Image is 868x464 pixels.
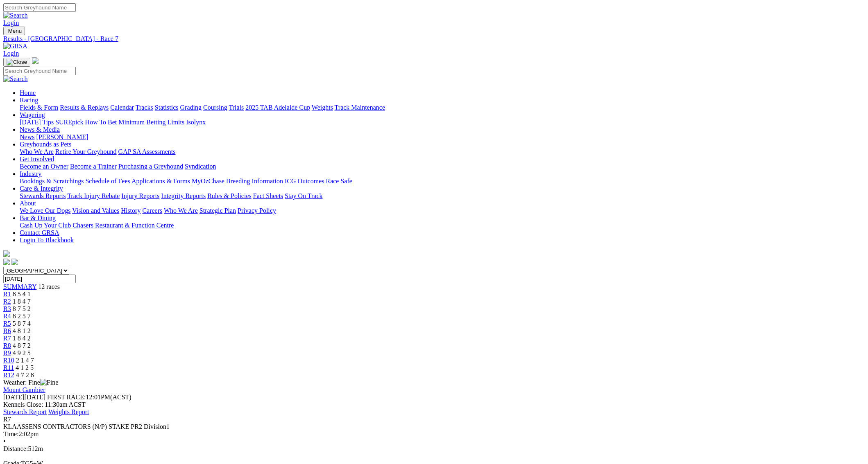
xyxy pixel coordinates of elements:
a: Calendar [110,104,134,111]
span: 12 races [38,283,60,290]
img: facebook.svg [3,259,10,265]
img: Fine [40,379,58,386]
a: [PERSON_NAME] [36,133,88,140]
a: R6 [3,327,11,334]
a: Bar & Dining [20,214,56,221]
a: Care & Integrity [20,185,63,192]
a: Coursing [203,104,227,111]
a: Cash Up Your Club [20,222,71,229]
a: News [20,133,34,140]
a: Login [3,50,19,57]
span: 4 9 2 5 [13,349,31,356]
input: Search [3,3,76,12]
a: History [121,207,141,214]
div: Bar & Dining [20,222,865,229]
img: GRSA [3,43,27,50]
a: Track Maintenance [335,104,385,111]
a: R10 [3,357,14,364]
div: Care & Integrity [20,192,865,200]
a: Who We Are [164,207,198,214]
span: 1 8 4 2 [13,335,31,342]
span: [DATE] [3,394,25,401]
span: R7 [3,416,11,423]
span: 4 8 1 2 [13,327,31,334]
span: [DATE] [3,394,45,401]
a: Results - [GEOGRAPHIC_DATA] - Race 7 [3,35,865,43]
img: Search [3,12,28,19]
a: Become a Trainer [70,163,117,170]
a: Statistics [155,104,179,111]
a: Retire Your Greyhound [55,148,117,155]
a: R7 [3,335,11,342]
a: Bookings & Scratchings [20,178,84,185]
input: Select date [3,275,76,283]
a: Chasers Restaurant & Function Centre [73,222,174,229]
div: Wagering [20,119,865,126]
img: Close [7,59,27,65]
a: R2 [3,298,11,305]
a: Contact GRSA [20,229,59,236]
a: 2025 TAB Adelaide Cup [245,104,310,111]
a: Privacy Policy [238,207,276,214]
div: 2:02pm [3,430,865,438]
a: R4 [3,313,11,320]
a: R5 [3,320,11,327]
span: Weather: Fine [3,379,58,386]
a: Login To Blackbook [20,237,74,243]
a: Results & Replays [60,104,109,111]
span: 5 8 7 4 [13,320,31,327]
a: Isolynx [186,119,206,126]
a: Wagering [20,111,45,118]
span: 1 8 4 7 [13,298,31,305]
a: Racing [20,97,38,104]
a: R3 [3,305,11,312]
a: SUMMARY [3,283,36,290]
a: Stewards Reports [20,192,66,199]
a: GAP SA Assessments [118,148,176,155]
a: SUREpick [55,119,83,126]
div: About [20,207,865,214]
a: News & Media [20,126,60,133]
a: R12 [3,372,14,378]
a: Stewards Report [3,408,47,415]
div: News & Media [20,133,865,141]
a: Track Injury Rebate [67,192,120,199]
a: Careers [142,207,162,214]
a: R9 [3,349,11,356]
a: ICG Outcomes [285,178,324,185]
a: Home [20,89,36,96]
a: R8 [3,342,11,349]
span: 4 1 2 5 [16,364,34,371]
a: We Love Our Dogs [20,207,70,214]
a: Fields & Form [20,104,58,111]
div: 512m [3,445,865,453]
span: 2 1 4 7 [16,357,34,364]
div: Kennels Close: 11:30am ACST [3,401,865,408]
a: Login [3,19,19,26]
button: Toggle navigation [3,58,30,67]
span: 12:01PM(ACST) [47,394,131,401]
img: logo-grsa-white.png [32,57,39,64]
img: logo-grsa-white.png [3,250,10,257]
a: R11 [3,364,14,371]
span: 8 7 5 2 [13,305,31,312]
a: Become an Owner [20,163,68,170]
span: 8 2 5 7 [13,313,31,320]
span: FIRST RACE: [47,394,86,401]
span: R1 [3,291,11,297]
div: Racing [20,104,865,111]
a: Syndication [185,163,216,170]
a: Integrity Reports [161,192,206,199]
a: Strategic Plan [199,207,236,214]
a: How To Bet [85,119,117,126]
span: 8 5 4 1 [13,291,31,297]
